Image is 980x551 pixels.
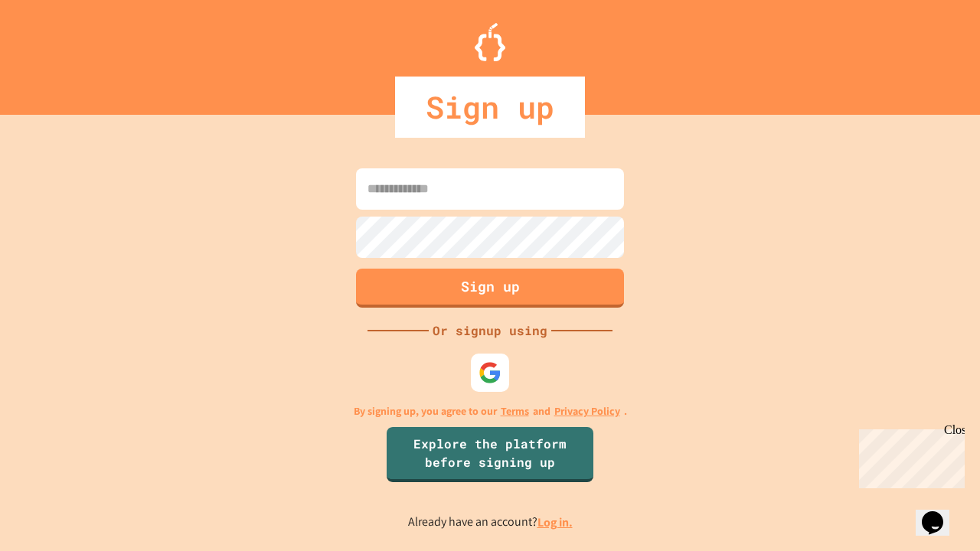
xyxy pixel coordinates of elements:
[395,77,585,138] div: Sign up
[6,6,106,97] div: Chat with us now!Close
[387,427,593,482] a: Explore the platform before signing up
[537,514,573,530] a: Log in.
[429,321,551,340] div: Or signup using
[853,423,965,488] iframe: chat widget
[475,23,505,61] img: Logo.svg
[354,403,627,419] p: By signing up, you agree to our and .
[916,490,965,536] iframe: chat widget
[554,403,620,419] a: Privacy Policy
[408,513,573,532] p: Already have an account?
[479,361,501,384] img: google-icon.svg
[501,403,529,419] a: Terms
[356,269,624,308] button: Sign up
